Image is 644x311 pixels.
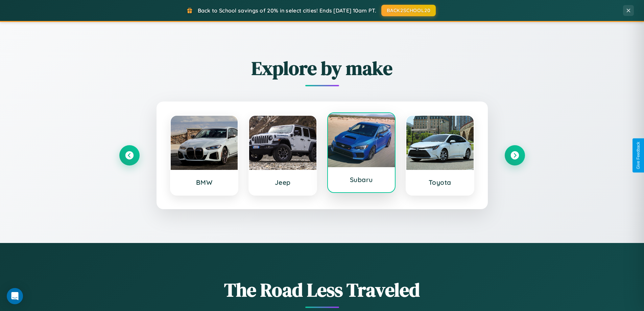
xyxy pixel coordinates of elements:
h3: Toyota [413,178,467,186]
span: Back to School savings of 20% in select cities! Ends [DATE] 10am PT. [198,7,376,14]
h2: Explore by make [119,55,525,81]
button: BACK2SCHOOL20 [381,5,436,16]
h3: BMW [177,178,231,186]
h3: Subaru [335,176,388,184]
h1: The Road Less Traveled [119,277,525,303]
div: Open Intercom Messenger [7,288,23,304]
div: Give Feedback [636,142,641,169]
h3: Jeep [256,178,310,186]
